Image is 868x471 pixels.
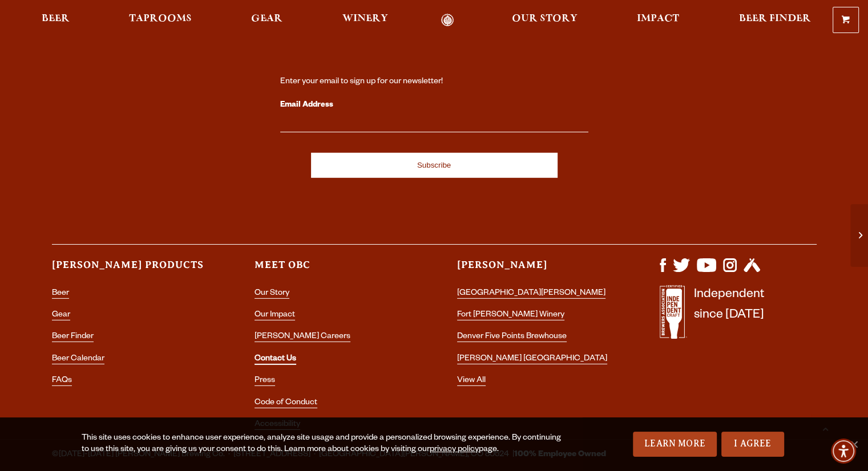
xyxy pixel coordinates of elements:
[52,258,209,282] h3: [PERSON_NAME] Products
[52,311,70,320] a: Gear
[697,266,716,275] a: Visit us on YouTube
[129,14,192,23] span: Taprooms
[831,438,856,464] div: Accessibility Menu
[42,14,70,23] span: Beer
[426,14,469,27] a: Odell Home
[457,332,567,342] a: Denver Five Points Brewhouse
[660,266,666,275] a: Visit us on Facebook
[721,432,784,457] a: I Agree
[673,266,690,275] a: Visit us on X (formerly Twitter)
[457,376,486,386] a: View All
[311,153,558,178] input: Subscribe
[512,14,578,23] span: Our Story
[52,289,69,299] a: Beer
[342,14,388,23] span: Winery
[82,433,568,456] div: This site uses cookies to enhance user experience, analyze site usage and provide a personalized ...
[280,98,588,113] label: Email Address
[244,14,290,27] a: Gear
[430,445,479,454] a: privacy policy
[255,258,411,282] h3: Meet OBC
[633,432,717,457] a: Learn More
[251,14,282,23] span: Gear
[457,289,605,299] a: [GEOGRAPHIC_DATA][PERSON_NAME]
[457,355,607,364] a: [PERSON_NAME] [GEOGRAPHIC_DATA]
[694,285,764,345] p: Independent since [DATE]
[255,289,289,299] a: Our Story
[637,14,679,23] span: Impact
[52,332,94,342] a: Beer Finder
[255,311,295,320] a: Our Impact
[255,355,296,365] a: Contact Us
[457,258,614,282] h3: [PERSON_NAME]
[738,14,810,23] span: Beer Finder
[255,376,275,386] a: Press
[255,332,350,342] a: [PERSON_NAME] Careers
[255,399,317,408] a: Code of Conduct
[744,266,760,275] a: Visit us on Untappd
[629,14,687,27] a: Impact
[504,14,585,27] a: Our Story
[811,414,839,442] a: Scroll to top
[335,14,395,27] a: Winery
[122,14,199,27] a: Taprooms
[52,355,104,364] a: Beer Calendar
[457,311,564,320] a: Fort [PERSON_NAME] Winery
[723,266,737,275] a: Visit us on Instagram
[280,76,588,88] div: Enter your email to sign up for our newsletter!
[731,14,818,27] a: Beer Finder
[34,14,77,27] a: Beer
[52,376,72,386] a: FAQs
